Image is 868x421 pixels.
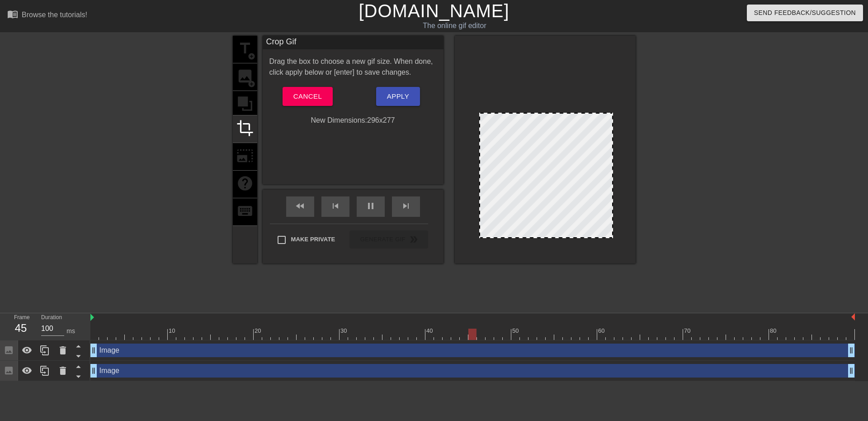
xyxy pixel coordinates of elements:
[340,326,349,335] div: 30
[847,346,856,355] span: drag_handle
[283,87,333,106] button: Cancel
[512,326,520,335] div: 50
[263,115,443,126] div: New Dimensions: 296 x 277
[169,326,177,335] div: 10
[770,326,778,335] div: 80
[291,235,335,244] span: Make Private
[294,20,615,31] div: The online gif editor
[747,5,863,21] button: Send Feedback/Suggestion
[401,201,411,211] span: skip_next
[851,313,855,321] img: bound-end.png
[387,91,409,102] span: Apply
[263,56,443,78] div: Drag the box to choose a new gif size. When done, click apply below or [enter] to save changes.
[7,9,18,19] span: menu_book
[22,11,87,19] div: Browse the tutorials!
[754,7,856,19] span: Send Feedback/Suggestion
[14,320,28,336] div: 45
[847,366,856,375] span: drag_handle
[263,36,443,49] div: Crop Gif
[255,326,263,335] div: 20
[66,326,75,336] div: ms
[684,326,692,335] div: 70
[598,326,606,335] div: 60
[426,326,434,335] div: 40
[7,313,34,340] div: Frame
[236,120,254,137] span: crop
[365,201,376,211] span: pause
[41,315,62,321] label: Duration
[89,366,98,375] span: drag_handle
[293,91,322,102] span: Cancel
[330,201,341,211] span: skip_previous
[295,201,306,211] span: fast_rewind
[376,87,420,106] button: Apply
[359,1,509,21] a: [DOMAIN_NAME]
[89,346,98,355] span: drag_handle
[7,9,87,23] a: Browse the tutorials!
